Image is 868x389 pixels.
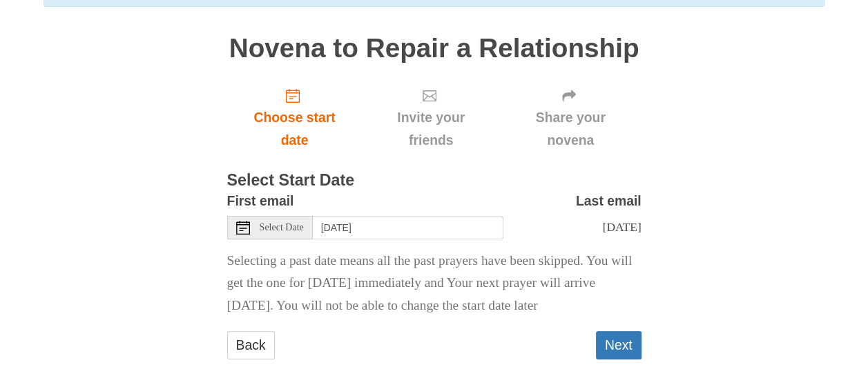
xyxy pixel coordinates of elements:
[260,223,304,232] span: Select Date
[602,220,641,234] span: [DATE]
[313,216,503,239] input: Use the arrow keys to pick a date
[596,331,642,359] button: Next
[376,106,485,152] span: Invite your friends
[514,106,628,152] span: Share your novena
[227,172,642,190] h3: Select Start Date
[576,190,642,212] label: Last email
[500,77,642,159] div: Click "Next" to confirm your start date first.
[362,77,499,159] div: Click "Next" to confirm your start date first.
[227,331,275,359] a: Back
[227,190,294,212] label: First email
[227,34,642,63] h1: Novena to Repair a Relationship
[227,250,642,318] p: Selecting a past date means all the past prayers have been skipped. You will get the one for [DAT...
[241,106,349,152] span: Choose start date
[227,77,363,159] a: Choose start date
